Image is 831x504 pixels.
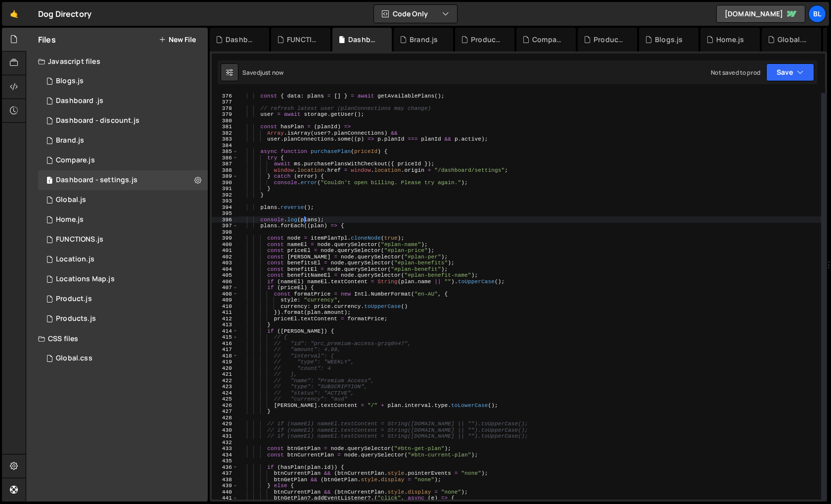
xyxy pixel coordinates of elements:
div: 401 [212,248,238,254]
div: 436 [212,464,238,471]
div: 428 [212,415,238,421]
div: 16220/44394.js [38,131,208,151]
div: 441 [212,495,238,502]
div: 412 [212,316,238,322]
div: Dashboard - settings.js [348,35,380,45]
div: 419 [212,359,238,365]
div: 16220/43682.css [38,349,208,368]
div: Brand.js [410,35,438,45]
div: 16220/46559.js [38,91,208,111]
button: Code Only [374,5,457,23]
div: 432 [212,440,238,446]
div: 379 [212,111,238,118]
div: 431 [212,433,238,440]
div: 16220/44476.js [38,170,208,190]
div: Dashboard .js [226,35,257,45]
div: 402 [212,254,238,260]
div: Global.js [56,196,86,204]
div: 403 [212,260,238,266]
div: Javascript files [26,51,208,71]
div: 383 [212,136,238,143]
div: Blogs.js [56,77,84,86]
a: 🤙 [2,2,26,26]
div: Brand.js [56,136,84,145]
div: 389 [212,173,238,180]
div: 404 [212,266,238,273]
div: 390 [212,180,238,186]
div: 409 [212,297,238,303]
div: 434 [212,452,238,458]
div: Dashboard .js [56,97,103,105]
div: 377 [212,99,238,105]
div: 399 [212,235,238,242]
div: 387 [212,161,238,167]
div: 423 [212,384,238,390]
div: 386 [212,155,238,161]
div: 437 [212,470,238,477]
div: 418 [212,353,238,359]
div: Products.js [594,35,625,45]
div: 407 [212,285,238,291]
div: Dashboard - settings.js [56,176,138,185]
div: Product.js [56,295,92,303]
div: 16220/43681.js [38,190,208,210]
div: 382 [212,130,238,137]
div: 415 [212,334,238,341]
div: 427 [212,408,238,415]
button: New File [159,36,196,44]
div: 424 [212,390,238,397]
div: Compare.js [56,156,95,165]
div: 393 [212,198,238,204]
div: 429 [212,421,238,427]
div: Location.js [56,255,94,264]
div: FUNCTIONS.js [287,35,319,45]
div: Dashboard - discount.js [56,116,139,125]
div: 391 [212,186,238,192]
: 16220/43679.js [38,250,208,269]
div: 385 [212,149,238,155]
div: 16220/44321.js [38,71,208,91]
div: 426 [212,403,238,409]
div: 422 [212,378,238,384]
div: 380 [212,118,238,124]
div: 408 [212,291,238,298]
div: 388 [212,167,238,174]
div: 16220/44319.js [38,210,208,230]
div: Home.js [716,35,744,45]
div: 438 [212,477,238,483]
div: 406 [212,279,238,285]
div: Saved [242,68,283,77]
div: 405 [212,272,238,279]
div: 16220/44324.js [38,309,208,329]
div: 425 [212,396,238,403]
div: 395 [212,210,238,217]
div: 421 [212,371,238,378]
div: Blogs.js [655,35,683,45]
div: 440 [212,489,238,496]
div: 384 [212,143,238,149]
div: Product.js [471,35,503,45]
div: 16220/44477.js [38,230,208,250]
div: 413 [212,322,238,328]
div: just now [260,68,283,77]
a: Bl [808,5,826,23]
div: 376 [212,93,238,100]
div: Products.js [56,314,96,323]
div: Global.css [56,354,92,363]
div: 417 [212,347,238,353]
div: 394 [212,204,238,211]
a: [DOMAIN_NAME] [716,5,805,23]
div: 411 [212,309,238,316]
div: 392 [212,192,238,199]
div: 396 [212,217,238,223]
div: 400 [212,242,238,248]
div: CSS files [26,329,208,349]
span: 1 [46,177,52,185]
div: Home.js [56,215,84,224]
div: 420 [212,365,238,372]
div: 16220/43680.js [38,269,208,289]
div: 397 [212,223,238,229]
div: 435 [212,458,238,464]
div: FUNCTIONS.js [56,235,103,244]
